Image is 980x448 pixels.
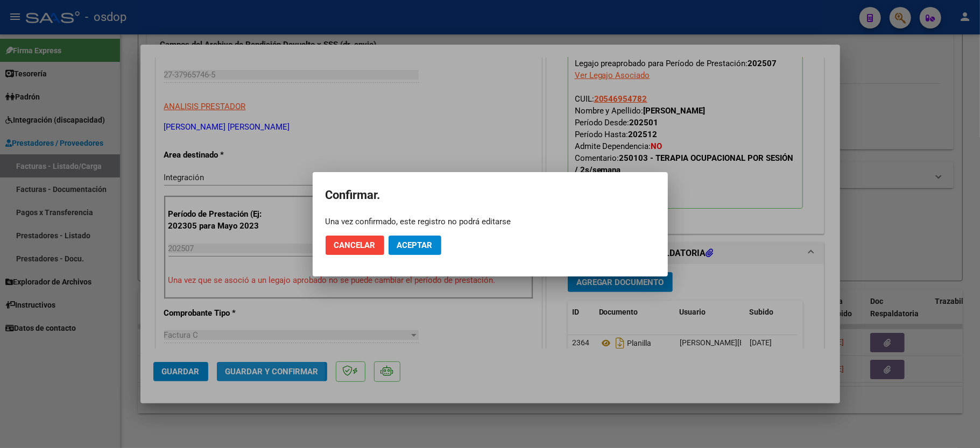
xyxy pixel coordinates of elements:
[334,240,376,250] span: Cancelar
[326,236,384,255] button: Cancelar
[389,236,441,255] button: Aceptar
[326,185,655,205] h2: Confirmar.
[397,240,433,250] span: Aceptar
[326,216,655,227] div: Una vez confirmado, este registro no podrá editarse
